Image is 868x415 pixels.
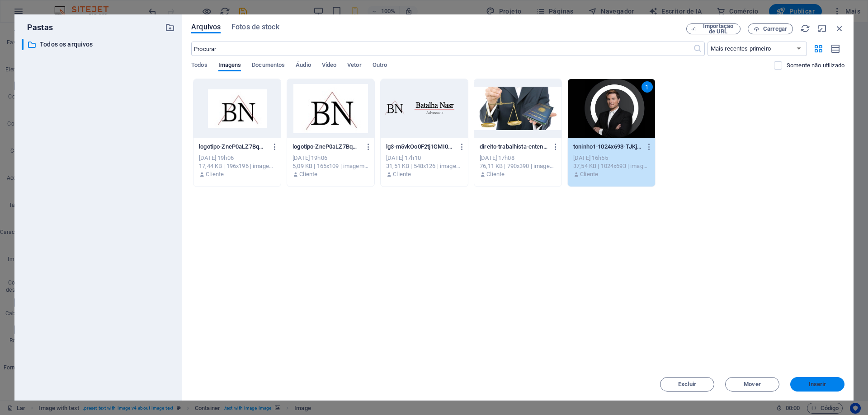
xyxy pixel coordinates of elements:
[744,381,760,387] font: Mover
[292,162,369,170] div: 5,09 KB | 165x109 | imagem/jpeg
[480,163,568,169] font: 76,11 KB | 790x390 | imagem/jpeg
[199,162,275,170] div: 17,44 KB | 196x196 | imagem/png
[347,61,361,68] font: Vetor
[480,162,556,170] div: 76,11 KB | 790x390 | imagem/jpeg
[199,143,387,150] font: logotipo-ZncP0aLZ7BqASBMRKVJVng-MUl5iQkBf3OIKOS71GqXhg.png
[386,163,473,169] font: 31,51 KB | 548x126 | imagem/png
[645,84,649,91] font: 1
[660,377,714,392] button: Excluir
[299,171,317,177] font: Cliente
[725,377,779,392] button: Mover
[763,25,787,32] font: Carregar
[787,61,844,70] p: Exibe apenas arquivos que não estão em uso no site. Arquivos adicionados durante esta sessão aind...
[165,23,175,33] i: Criar nova pasta
[373,61,387,68] font: Outro
[787,62,844,69] font: Somente não utilizado
[191,61,207,68] font: Todos
[573,162,650,170] div: 37,54 KB | 1024x693 | imagem/jpeg
[580,171,598,177] font: Cliente
[573,154,608,161] font: [DATE] 16h55
[199,163,286,169] font: 17,44 KB | 196x196 | imagem/png
[480,154,514,161] font: [DATE] 17h08
[292,154,327,161] font: [DATE] 19h06
[790,377,844,392] button: Inserir
[480,143,665,150] font: direito-trabalhista-entenda-tudo-sobre-TiGLVCFxQTg36i_mKmUr3g.jpg
[809,381,826,387] font: Inserir
[292,143,360,151] p: logotipo-ZncP0aLZ7BqASBMRKVJVng.jpg
[386,162,462,170] div: 31,51 KB | 548x126 | imagem/png
[218,61,241,68] font: Imagens
[573,143,705,150] font: toninho1-1024x693-TJKjSSjXIRqs1qAt01ZsDA.jpg
[748,23,793,34] button: Carregar
[486,171,505,177] font: Cliente
[206,171,224,177] font: Cliente
[292,163,377,169] font: 5,09 KB | 165x109 | imagem/jpeg
[678,381,696,387] font: Excluir
[292,143,403,150] font: logotipo-ZncP0aLZ7BqASBMRKVJVng.jpg
[231,23,279,31] font: Fotos de stock
[27,23,53,32] font: Pastas
[296,61,311,68] font: Áudio
[191,42,693,56] input: Procurar
[40,41,93,48] font: Todos os arquivos
[573,143,641,151] p: toninho1-1024x693-TJKjSSjXIRqs1qAt01ZsDA.jpg
[386,143,454,151] p: lg3-m5vkOo0F2tj1GMI0r90jXw.png
[191,23,221,31] font: Arquivos
[800,23,810,33] i: Recarregar
[817,23,827,33] i: Minimizar
[835,23,844,33] i: Fechar
[322,61,336,68] font: Vídeo
[386,154,421,161] font: [DATE] 17h10
[703,23,733,35] font: Importação de URL
[480,143,547,151] p: direito-trabalhista-entenda-tudo-sobre-TiGLVCFxQTg36i_mKmUr3g.jpg
[252,61,285,68] font: Documentos
[199,154,234,161] font: [DATE] 19h06
[386,143,477,150] font: lg3-m5vkOo0F2tj1GMI0r90jXw.png
[393,171,411,177] font: Cliente
[573,163,665,169] font: 37,54 KB | 1024x693 | imagem/jpeg
[686,23,741,34] button: Importação de URL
